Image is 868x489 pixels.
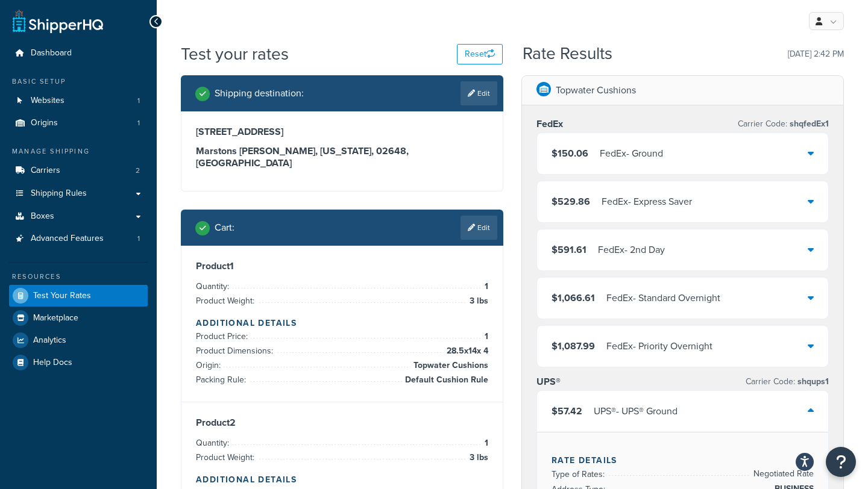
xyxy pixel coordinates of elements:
span: 1 [482,436,488,450]
h4: Additional Details [196,317,488,329]
span: $150.06 [552,146,588,160]
div: Resources [9,272,148,282]
span: Product Price: [196,330,251,343]
span: 3 lbs [467,450,488,465]
span: Topwater Cushions [410,358,488,373]
span: Product Weight: [196,451,257,464]
a: Websites1 [9,90,148,112]
h2: Shipping destination : [215,88,304,99]
a: Boxes [9,205,148,228]
span: Product Weight: [196,294,257,307]
span: Advanced Features [31,234,104,244]
h4: Additional Details [196,473,488,486]
span: Websites [31,96,64,106]
div: FedEx - Ground [600,145,663,162]
a: Shipping Rules [9,182,148,205]
span: 28.5 x 14 x 4 [444,344,488,358]
span: Marketplace [33,313,78,323]
h3: Product 2 [196,417,488,429]
span: Type of Rates: [552,468,608,481]
a: Help Docs [9,352,148,373]
span: Default Cushion Rule [402,373,488,387]
span: shqups1 [795,375,829,388]
li: Advanced Features [9,228,148,250]
a: Edit [461,216,497,240]
h2: Cart : [215,222,234,233]
span: Help Docs [33,358,72,368]
span: $529.86 [552,195,590,208]
h2: Rate Results [523,45,612,63]
span: Shipping Rules [31,188,87,199]
div: FedEx - 2nd Day [598,241,665,258]
a: Advanced Features1 [9,228,148,250]
li: Origins [9,112,148,134]
a: Analytics [9,329,148,351]
h4: Rate Details [552,454,814,467]
h1: Test your rates [181,42,289,66]
div: Manage Shipping [9,146,148,157]
a: Edit [461,81,497,105]
a: Origins1 [9,112,148,134]
h3: UPS® [536,376,561,388]
span: Packing Rule: [196,373,249,386]
p: Carrier Code: [738,116,829,132]
span: shqfedEx1 [787,117,829,130]
span: $1,087.99 [552,339,595,353]
li: Websites [9,90,148,112]
span: $591.61 [552,243,587,257]
span: Origins [31,118,58,128]
span: Origin: [196,359,224,372]
div: UPS® - UPS® Ground [594,403,678,420]
h3: Marstons [PERSON_NAME], [US_STATE], 02648 , [GEOGRAPHIC_DATA] [196,145,488,169]
span: 3 lbs [467,294,488,308]
p: Carrier Code: [746,373,829,390]
span: Test Your Rates [33,291,91,301]
p: Topwater Cushions [556,82,636,99]
span: Dashboard [31,48,72,58]
span: Analytics [33,335,66,346]
a: Carriers2 [9,160,148,182]
span: Negotiated Rate [750,467,814,481]
a: Test Your Rates [9,285,148,307]
p: [DATE] 2:42 PM [788,46,844,63]
div: FedEx - Standard Overnight [606,290,720,307]
a: Marketplace [9,307,148,329]
span: Product Dimensions: [196,344,276,357]
span: 1 [482,329,488,344]
div: Basic Setup [9,76,148,87]
span: 1 [137,96,140,106]
div: FedEx - Priority Overnight [606,338,712,355]
h3: FedEx [536,118,563,130]
span: Boxes [31,211,54,222]
span: 1 [137,118,140,128]
li: Carriers [9,160,148,182]
button: Open Resource Center [826,447,856,477]
a: Dashboard [9,42,148,64]
span: $57.42 [552,404,582,418]
h3: Product 1 [196,260,488,272]
h3: [STREET_ADDRESS] [196,126,488,138]
button: Reset [457,44,503,64]
span: Carriers [31,166,60,176]
span: $1,066.61 [552,291,595,305]
span: 2 [136,166,140,176]
div: FedEx - Express Saver [602,193,692,210]
span: Quantity: [196,437,232,449]
span: 1 [482,279,488,294]
span: 1 [137,234,140,244]
span: Quantity: [196,280,232,293]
